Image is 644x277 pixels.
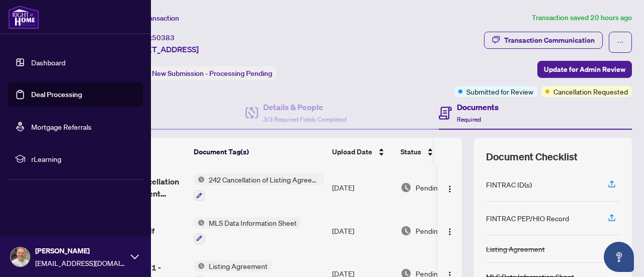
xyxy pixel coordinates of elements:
span: [EMAIL_ADDRESS][DOMAIN_NAME] [35,257,126,268]
span: Pending Review [416,225,466,236]
button: Logo [442,223,458,239]
img: Status Icon [194,174,205,185]
img: Status Icon [194,217,205,228]
button: Update for Admin Review [537,61,632,78]
article: Transaction saved 20 hours ago [532,12,632,24]
span: [STREET_ADDRESS] [125,43,199,55]
th: Document Tag(s) [190,138,328,166]
span: [PERSON_NAME] [35,245,126,256]
span: New Submission - Processing Pending [152,69,272,78]
th: Upload Date [328,138,396,166]
img: Status Icon [194,260,205,271]
img: Document Status [400,182,412,193]
button: Transaction Communication [484,32,603,49]
img: logo [8,5,39,29]
h4: Documents [457,101,499,113]
a: Deal Processing [31,90,82,99]
img: Logo [446,185,454,193]
span: Document Checklist [486,150,578,164]
div: FINTRAC PEP/HIO Record [486,213,569,224]
img: Document Status [400,225,412,236]
span: Update for Admin Review [544,61,625,77]
div: Listing Agreement [486,243,545,254]
div: Status: [125,66,276,80]
button: Status Icon242 Cancellation of Listing Agreement - Authority to Offer for Sale [194,174,324,201]
span: Pending Review [416,182,466,193]
span: Required [457,116,481,123]
td: [DATE] [328,209,396,252]
span: ellipsis [617,39,624,46]
span: Listing Agreement [205,260,272,271]
a: Mortgage Referrals [31,122,92,131]
a: Dashboard [31,58,65,67]
div: FINTRAC ID(s) [486,179,532,190]
div: Transaction Communication [504,32,595,48]
span: Submitted for Review [466,86,533,97]
span: 242 Cancellation of Listing Agreement - Authority to Offer for Sale [205,174,324,185]
span: Upload Date [332,146,372,157]
span: rLearning [31,153,136,164]
img: Profile Icon [11,247,30,266]
span: 50383 [152,33,175,42]
img: Logo [446,228,454,236]
button: Logo [442,179,458,196]
span: View Transaction [125,14,179,23]
button: Open asap [604,242,634,272]
td: [DATE] [328,166,396,209]
h4: Details & People [263,101,347,113]
span: MLS Data Information Sheet [205,217,301,228]
th: Status [396,138,482,166]
span: 3/3 Required Fields Completed [263,116,347,123]
span: Status [400,146,421,157]
button: Status IconMLS Data Information Sheet [194,217,301,244]
span: Cancellation Requested [553,86,628,97]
